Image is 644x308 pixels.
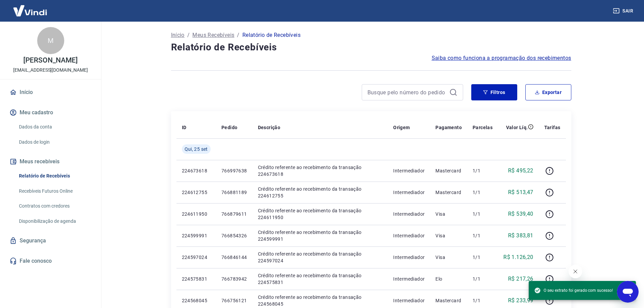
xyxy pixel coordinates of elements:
p: Crédito referente ao recebimento da transação 224673618 [258,164,383,177]
p: R$ 495,22 [508,167,533,175]
iframe: Fechar mensagem [569,265,582,278]
p: / [237,31,239,39]
p: 224611950 [182,211,211,217]
p: Visa [435,211,462,217]
p: Mastercard [435,297,462,304]
a: Dados de login [16,135,93,149]
button: Exportar [525,84,571,100]
p: Origem [393,124,410,131]
p: 1/1 [473,276,493,282]
a: Início [8,85,93,100]
div: M [37,27,64,54]
p: 1/1 [473,167,493,174]
p: Valor Líq. [506,124,528,131]
span: O seu extrato foi gerado com sucesso! [534,287,613,294]
p: Elo [435,276,462,282]
a: Disponibilização de agenda [16,214,93,228]
h4: Relatório de Recebíveis [171,41,571,54]
p: 224673618 [182,167,211,174]
p: R$ 1.126,20 [503,253,533,261]
p: [EMAIL_ADDRESS][DOMAIN_NAME] [13,67,88,74]
p: Visa [435,232,462,239]
p: Intermediador [393,167,425,174]
input: Busque pelo número do pedido [367,87,447,97]
p: ID [182,124,187,131]
p: Pedido [221,124,237,131]
p: 224597024 [182,254,211,261]
a: Saiba como funciona a programação dos recebimentos [432,54,571,62]
a: Relatório de Recebíveis [16,169,93,183]
p: Visa [435,254,462,261]
p: Intermediador [393,254,425,261]
p: [PERSON_NAME] [23,57,77,64]
p: R$ 233,99 [508,297,533,305]
p: Intermediador [393,276,425,282]
a: Início [171,31,185,39]
p: R$ 383,81 [508,232,533,240]
p: Crédito referente ao recebimento da transação 224611950 [258,207,383,221]
p: Crédito referente ao recebimento da transação 224597024 [258,251,383,264]
p: Crédito referente ao recebimento da transação 224575831 [258,272,383,286]
p: Crédito referente ao recebimento da transação 224612755 [258,186,383,199]
p: 1/1 [473,254,493,261]
p: Pagamento [435,124,462,131]
p: Crédito referente ao recebimento da transação 224599991 [258,229,383,242]
p: R$ 539,40 [508,210,533,218]
p: 224612755 [182,189,211,196]
button: Sair [612,5,636,17]
a: Segurança [8,233,93,248]
p: Relatório de Recebíveis [242,31,301,39]
p: Tarifas [544,124,560,131]
p: / [187,31,190,39]
span: Olá! Precisa de ajuda? [4,5,57,10]
span: Qui, 25 set [185,146,208,152]
p: Intermediador [393,232,425,239]
p: Mastercard [435,189,462,196]
button: Meus recebíveis [8,154,93,169]
p: 1/1 [473,211,493,217]
button: Meu cadastro [8,105,93,120]
p: Parcelas [473,124,493,131]
p: 766756121 [221,297,247,304]
button: Filtros [471,84,517,100]
p: Mastercard [435,167,462,174]
p: 766854326 [221,232,247,239]
p: 1/1 [473,232,493,239]
a: Recebíveis Futuros Online [16,184,93,198]
p: 766846144 [221,254,247,261]
p: 224568045 [182,297,211,304]
p: Crédito referente ao recebimento da transação 224568045 [258,294,383,307]
a: Meus Recebíveis [192,31,234,39]
a: Fale conosco [8,254,93,268]
iframe: Botão para abrir a janela de mensagens [617,281,639,303]
p: 224575831 [182,276,211,282]
p: R$ 217,26 [508,275,533,283]
p: Descrição [258,124,281,131]
p: Intermediador [393,189,425,196]
p: 766879611 [221,211,247,217]
p: Intermediador [393,211,425,217]
p: 766997638 [221,167,247,174]
p: Intermediador [393,297,425,304]
p: 766783942 [221,276,247,282]
p: R$ 513,47 [508,188,533,196]
p: 1/1 [473,189,493,196]
p: 766881189 [221,189,247,196]
p: 1/1 [473,297,493,304]
a: Contratos com credores [16,199,93,213]
a: Dados da conta [16,120,93,134]
p: 224599991 [182,232,211,239]
img: Vindi [8,0,52,21]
